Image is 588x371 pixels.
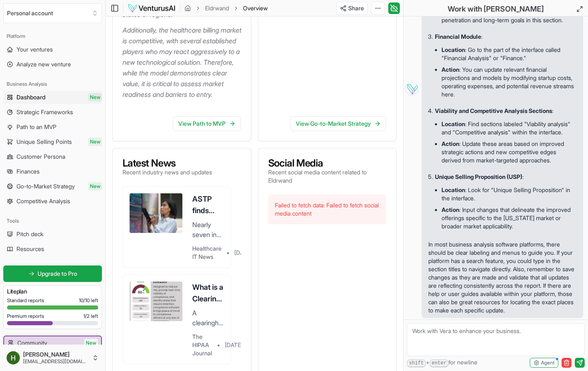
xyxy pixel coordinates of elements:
div: Platform [3,30,102,43]
span: Finances [17,167,40,176]
button: [PERSON_NAME][EMAIL_ADDRESS][DOMAIN_NAME] [3,348,102,368]
a: Upgrade to Pro [3,265,102,282]
a: View Go-to-Market Strategy [290,116,386,131]
span: [DATE] [234,249,252,257]
li: : Go to the part of the interface called "Financial Analysis" or "Finance." [442,44,576,64]
span: Analyze new venture [17,60,71,68]
strong: Location [442,46,465,53]
span: 10 / 10 left [79,297,98,304]
span: Go-to-Market Strategy [17,182,75,190]
img: Vera [405,82,418,95]
span: Customer Persona [17,153,65,161]
strong: Location [442,120,465,127]
li: : You can update relevant financial projections and models by modifying startup costs, operating ... [442,64,576,100]
span: • [227,249,229,257]
p: Recent social media content related to Eldrwand [268,168,387,185]
h3: ASTP finds more health systems are adopting predictive AI [192,193,224,216]
p: : [435,173,576,181]
a: DashboardNew [3,91,102,104]
p: : [435,33,576,41]
p: Nearly seven in 10 hospitals were using predictive artificial intelligence in [DATE], with a surg... [192,220,224,240]
a: Your ventures [3,43,102,56]
span: Healthcare IT News [192,244,222,261]
a: Competitive Analysis [3,195,102,208]
span: Resources [17,245,44,253]
span: Path to an MVP [17,123,57,131]
p: : [435,107,576,115]
h3: Latest News [123,158,212,168]
a: Unique Selling PointsNew [3,135,102,148]
span: [EMAIL_ADDRESS][DOMAIN_NAME] [23,358,89,365]
img: ACg8ocJLHqKXdyzoY16KMhrVxrvT4ogBYk_UiokHYSWwEaEn5v933Q=s96-c [7,351,20,364]
strong: Action [442,140,459,147]
span: Share [348,4,364,12]
p: In most business analysis software platforms, there should be clear labeling and menus to guide y... [428,240,576,315]
a: CommunityNew [4,336,101,350]
a: View Path to MVP [173,116,241,131]
span: The HIPAA Journal [192,333,212,357]
img: logo [128,3,176,13]
a: Path to an MVP [3,120,102,134]
span: [PERSON_NAME] [23,351,89,358]
a: Customer Persona [3,150,102,163]
a: Strategic Frameworks [3,106,102,119]
span: New [84,339,98,347]
span: 1 / 2 left [83,313,98,319]
button: Share [336,2,368,15]
span: Strategic Frameworks [17,108,73,116]
span: Dashboard [17,93,45,101]
a: ASTP finds more health systems are adopting predictive AINearly seven in 10 hospitals were using ... [123,186,231,268]
a: Go-to-Market StrategyNew [3,180,102,193]
span: Pitch deck [17,230,43,238]
a: Pitch deck [3,228,102,241]
li: : Find sections labeled "Viability analysis" and "Competitive analysis" within the interface. [442,118,576,138]
a: Resources [3,242,102,256]
span: • [217,341,220,349]
span: Unique Selling Points [17,138,72,146]
span: Overview [243,4,268,12]
span: + for newline [407,358,477,367]
strong: Viability and Competitive Analysis Sections [435,107,552,114]
nav: breadcrumb [184,4,268,12]
a: Analyze new venture [3,58,102,71]
span: Standard reports [7,297,44,304]
span: New [88,182,102,190]
div: Business Analysis [3,77,102,91]
strong: Action [442,206,459,213]
a: Finances [3,165,102,178]
span: New [88,138,102,146]
span: Upgrade to Pro [38,270,77,278]
span: Your ventures [17,45,53,54]
span: Premium reports [7,313,44,319]
h3: What is a Clearinghouse in Healthcare? 2025 Update [192,282,224,305]
h3: Social Media [268,158,387,168]
span: Community [17,339,47,347]
a: What is a Clearinghouse in Healthcare? 2025 UpdateA clearinghouse in healthcare is a middleman be... [123,275,231,364]
div: Tools [3,214,102,228]
button: Agent [530,358,558,368]
div: Failed to fetch data: Failed to fetch social media content [268,195,387,224]
span: Agent [541,359,555,366]
kbd: shift [407,359,426,367]
span: New [88,93,102,101]
a: Eldrwand [205,4,229,12]
span: [DATE] [225,341,243,349]
h3: Lite plan [7,287,98,296]
p: Recent industry news and updates [123,168,212,176]
strong: Location [442,186,465,193]
strong: Financial Module [435,33,481,40]
p: Additionally, the healthcare billing market is competitive, with several established players who ... [123,25,244,100]
p: A clearinghouse in healthcare is a middleman between a healthcare provider and a health plan that... [192,308,224,328]
button: Select an organization [3,3,102,23]
span: Competitive Analysis [17,197,70,205]
strong: Unique Selling Proposition (USP) [435,173,522,180]
li: : Update these areas based on improved strategic actions and new competitive edges derived from m... [442,138,576,166]
li: : Input changes that delineate the improved offerings specific to the [US_STATE] market or broade... [442,204,576,232]
li: : Look for "Unique Selling Proposition" in the interface. [442,184,576,204]
h2: Work with [PERSON_NAME] [448,3,544,15]
strong: Action [442,66,459,73]
kbd: enter [430,359,449,367]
